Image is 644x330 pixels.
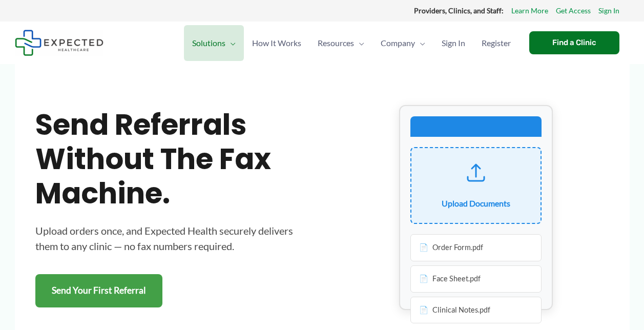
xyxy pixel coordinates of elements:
span: Register [482,25,511,61]
h1: Send referrals without the fax machine. [35,108,302,211]
a: Register [473,25,519,61]
a: Learn More [511,4,548,17]
span: Menu Toggle [225,25,236,61]
a: ResourcesMenu Toggle [309,25,372,61]
span: Sign In [442,25,465,61]
span: Menu Toggle [415,25,425,61]
a: How It Works [244,25,309,61]
span: How It Works [252,25,301,61]
a: SolutionsMenu Toggle [184,25,244,61]
span: Menu Toggle [354,25,364,61]
div: Upload Documents [442,196,510,211]
nav: Primary Site Navigation [184,25,519,61]
div: Clinical Notes.pdf [410,297,542,324]
div: Face Sheet.pdf [410,265,542,293]
span: Solutions [192,25,225,61]
a: Send Your First Referral [35,274,162,307]
div: Order Form.pdf [410,234,542,261]
strong: Providers, Clinics, and Staff: [414,6,504,15]
a: Get Access [556,4,591,17]
a: Sign In [433,25,473,61]
p: Upload orders once, and Expected Health securely delivers them to any clinic — no fax numbers req... [35,223,302,254]
span: Resources [318,25,354,61]
a: Sign In [598,4,619,17]
a: Find a Clinic [529,31,619,54]
span: Company [381,25,415,61]
a: CompanyMenu Toggle [372,25,433,61]
img: Expected Healthcare Logo - side, dark font, small [15,30,103,56]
